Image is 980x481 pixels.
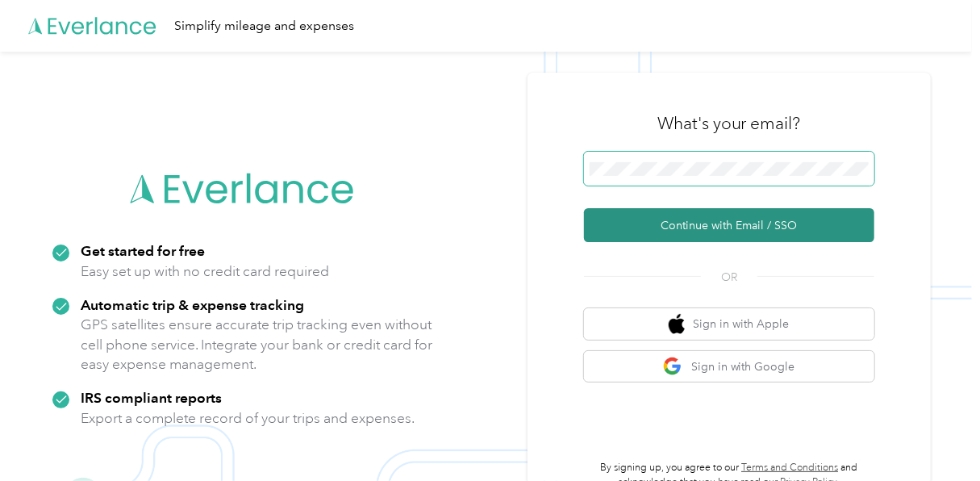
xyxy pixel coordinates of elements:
h3: What's your email? [657,112,801,135]
p: Easy set up with no credit card required [81,261,329,282]
span: OR [701,269,757,286]
a: Terms and Conditions [741,462,838,474]
button: google logoSign in with Google [584,351,874,383]
img: apple logo [669,314,685,334]
strong: Get started for free [81,242,205,259]
p: GPS satellites ensure accurate trip tracking even without cell phone service. Integrate your bank... [81,315,433,374]
button: Continue with Email / SSO [584,208,874,242]
strong: Automatic trip & expense tracking [81,296,304,313]
img: google logo [663,357,683,377]
div: Simplify mileage and expenses [174,16,354,36]
button: apple logoSign in with Apple [584,308,874,340]
strong: IRS compliant reports [81,389,222,406]
p: Export a complete record of your trips and expenses. [81,408,415,429]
